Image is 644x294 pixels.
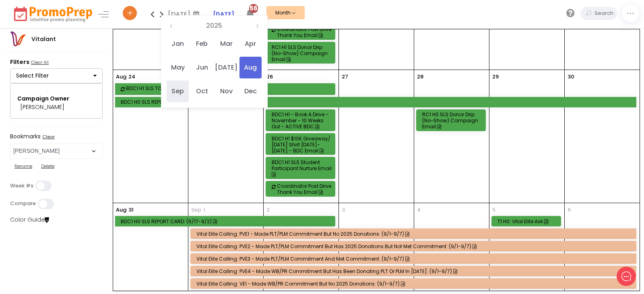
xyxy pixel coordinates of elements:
div: Vital Elite Calling: PVE3 - Made PLT/PLM commitment and met commitment: (9/1-9/7) [196,256,633,262]
p: 4 [417,206,421,214]
span: Jun [191,57,213,78]
p: 5 [492,206,495,214]
a: [DATE] [213,10,234,19]
p: 3 [342,206,345,214]
span: [DATE] [80,102,96,108]
div: T1 H0: Vital Elite Ask [497,218,557,224]
span: Oct [191,80,213,102]
div: Coordinator Post Drive Thank You Email [277,183,337,195]
div: BDC1 H0 SLS REPORT CARD: (6/17-9/2) [121,99,633,105]
h1: Hello [PERSON_NAME]! [12,33,149,46]
span: [DATE] [215,57,237,78]
div: [DATE] [168,8,202,20]
p: 30 [568,73,574,81]
div: USHi , You can now add bookmarks to your calendar filters! Try it by selecting filters, then clic... [6,86,155,116]
a: Color Guide [10,216,49,224]
div: BDC1 H0 SLS REPORT CARD: (6/17-9/2) [121,218,332,224]
span: Apr [239,33,262,55]
div: Coordinator Post Drive Thank You Email [277,26,337,38]
u: Clear All [31,59,49,66]
div: BDC1 H1 SLS TOOL DELIVERY EMAIL: (6/3-8/26) [126,85,337,91]
label: Bookmarks [10,133,103,142]
img: vitalantlogo.png [10,31,26,47]
p: 26 [266,73,273,81]
p: Aug [116,206,126,214]
div: RC1 H1 SLS Donor Drip (No-Show) Campaign Email [272,44,332,62]
span: Sep [167,80,189,102]
u: Rename [14,163,32,169]
h2: What can we do to help? [12,47,149,60]
span: We run on Gist [67,242,102,247]
div: BDC1 H1 $10K Giveaway/ [DATE] Shirt [DATE]-[DATE] - BDC Email [272,136,332,154]
p: 27 [342,73,348,81]
span: Jan [167,33,189,55]
label: Week #s [10,183,33,189]
span: Nov [215,80,237,102]
div: BDC1 H1 - Book a Drive - November - 10 Weeks out - ACTIVE BDC [272,111,332,130]
strong: [DATE] [213,10,234,18]
p: Aug [116,73,126,81]
span: Dec [239,80,262,102]
span: 56 [249,4,258,13]
span: See all [130,76,147,81]
p: 29 [492,73,499,81]
button: Month [266,6,305,19]
button: Select Filter [10,68,103,84]
div: BDC1 H1 SLS Student Participant Nurture Email [272,159,332,177]
div: [PERSON_NAME] • [33,102,78,109]
strong: Filters [10,58,29,66]
div: Campaign Owner [17,95,95,103]
span: Feb [191,33,213,55]
img: US [12,93,29,109]
p: 28 [417,73,423,81]
div: [PERSON_NAME] [20,103,93,111]
div: Vital Elite Calling: PVE2 - Made PLT/PLM commitment but has 2025 donations but not met commitment... [196,243,633,249]
p: 24 [128,73,135,81]
span: May [167,57,189,78]
div: Vitalant [26,35,62,43]
u: Clear [42,134,55,140]
p: 1 [203,206,205,214]
div: Vital Elite Calling: PVE1 - Made PLT/PLM commitment but no 2025 donations: (9/1-9/7) [196,231,633,237]
span: New conversation [52,128,97,134]
label: Compare [10,200,36,207]
p: 2 [266,206,270,214]
iframe: gist-messenger-bubble-iframe [617,267,636,286]
p: 31 [128,206,134,214]
div: Hi , You can now add bookmarks to your calendar filters! Try it by selecting filters, then click ... [33,93,140,100]
input: Search [592,7,617,20]
p: 6 [568,206,571,214]
span: Aug [239,57,262,78]
span: Sep [191,206,201,214]
u: Delete [41,163,54,169]
span: Mar [215,33,237,55]
div: Vital Elite Calling: PVE4 - Made WB/PR commitment but has been donating PLT or PLM in [DATE]: (9/... [196,268,633,274]
button: New conversation [12,123,149,139]
th: 2025 [178,20,251,32]
div: RC1 H0 SLS Donor Drip (No-Show) Campaign Email [422,111,482,130]
h2: Recent conversations [14,75,130,82]
div: Vital Elite Calling: VE1 - Made WB/PR commitment but no 2025 donations: (9/1-9/7) [196,281,633,287]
